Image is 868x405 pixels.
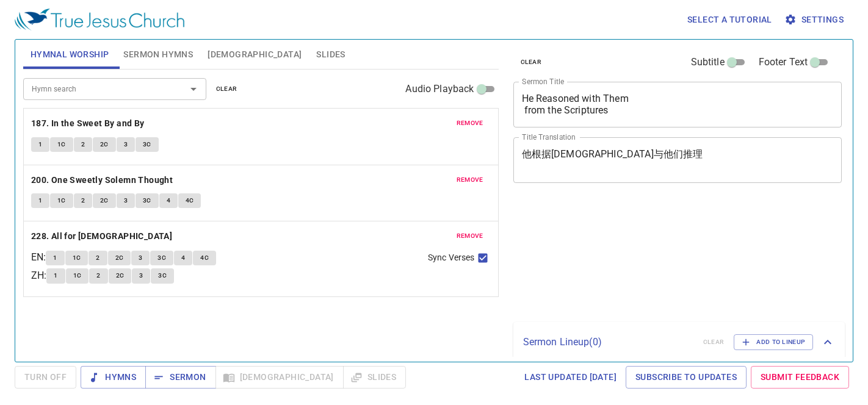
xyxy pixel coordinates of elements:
[31,250,46,265] p: EN :
[57,195,66,206] span: 1C
[65,251,89,265] button: 1C
[50,137,73,152] button: 1C
[123,47,193,62] span: Sermon Hymns
[81,195,85,206] span: 2
[53,253,57,263] span: 1
[109,268,132,283] button: 2C
[519,366,621,389] a: Last updated [DATE]
[682,9,777,31] button: Select a tutorial
[73,253,81,263] span: 1C
[124,139,128,150] span: 3
[15,9,184,30] img: True Jesus Church
[38,139,42,150] span: 1
[178,193,201,208] button: 4C
[449,229,491,243] button: remove
[513,55,549,70] button: clear
[46,268,65,283] button: 1
[31,229,175,244] button: 228. All for [DEMOGRAPHIC_DATA]
[124,195,128,206] span: 3
[150,251,173,265] button: 3C
[93,193,116,208] button: 2C
[687,12,772,27] span: Select a tutorial
[31,116,145,131] b: 187. In the Sweet By and By
[136,137,159,152] button: 3C
[31,47,109,62] span: Hymnal Worship
[66,268,89,283] button: 1C
[209,82,245,96] button: clear
[155,370,206,385] span: Sermon
[167,195,170,206] span: 4
[90,370,136,385] span: Hymns
[521,57,542,68] span: clear
[139,270,143,281] span: 3
[316,47,345,62] span: Slides
[185,81,202,98] button: Open
[522,93,834,116] textarea: He Reasoned with Them from the Scriptures
[100,139,109,150] span: 2C
[761,370,839,385] span: Submit Feedback
[523,335,693,349] p: Sermon Lineup ( 0 )
[405,82,474,96] span: Audio Playback
[428,251,474,264] span: Sync Verses
[513,322,845,362] div: Sermon Lineup(0)clearAdd to Lineup
[117,137,135,152] button: 3
[31,137,49,152] button: 1
[691,55,725,70] span: Subtitle
[449,116,491,131] button: remove
[96,253,99,263] span: 2
[38,195,42,206] span: 1
[31,229,172,244] b: 228. All for [DEMOGRAPHIC_DATA]
[115,253,124,263] span: 2C
[81,366,146,389] button: Hymns
[93,137,116,152] button: 2C
[100,195,109,206] span: 2C
[751,366,849,389] a: Submit Feedback
[143,139,151,150] span: 3C
[200,253,209,263] span: 4C
[457,231,483,242] span: remove
[31,173,173,188] b: 200. One Sweetly Solemn Thought
[81,139,85,150] span: 2
[54,270,57,281] span: 1
[524,370,617,385] span: Last updated [DATE]
[131,251,150,265] button: 3
[742,337,805,348] span: Add to Lineup
[139,253,142,263] span: 3
[31,116,146,131] button: 187. In the Sweet By and By
[116,270,125,281] span: 2C
[132,268,150,283] button: 3
[787,12,844,27] span: Settings
[73,270,82,281] span: 1C
[635,370,737,385] span: Subscribe to Updates
[782,9,848,31] button: Settings
[174,251,192,265] button: 4
[136,193,159,208] button: 3C
[449,173,491,187] button: remove
[734,334,813,350] button: Add to Lineup
[151,268,174,283] button: 3C
[457,174,483,185] span: remove
[89,251,107,265] button: 2
[181,253,185,263] span: 4
[759,55,808,70] span: Footer Text
[74,193,92,208] button: 2
[57,139,66,150] span: 1C
[46,251,64,265] button: 1
[216,84,237,95] span: clear
[108,251,131,265] button: 2C
[158,270,167,281] span: 3C
[186,195,194,206] span: 4C
[31,173,175,188] button: 200. One Sweetly Solemn Thought
[89,268,107,283] button: 2
[145,366,215,389] button: Sermon
[508,196,778,317] iframe: from-child
[193,251,216,265] button: 4C
[31,193,49,208] button: 1
[74,137,92,152] button: 2
[96,270,100,281] span: 2
[50,193,73,208] button: 1C
[159,193,178,208] button: 4
[31,268,46,283] p: ZH :
[522,148,834,171] textarea: 他根据[DEMOGRAPHIC_DATA]与他们推理
[208,47,302,62] span: [DEMOGRAPHIC_DATA]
